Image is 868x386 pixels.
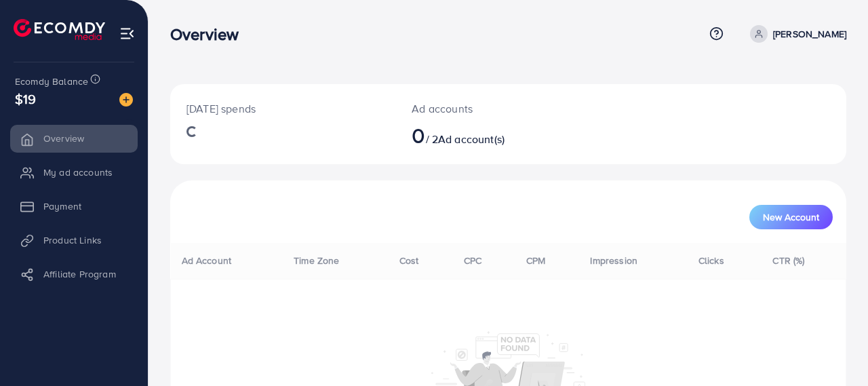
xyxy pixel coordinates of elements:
[119,93,133,107] img: image
[412,100,548,117] p: Ad accounts
[749,205,833,229] button: New Account
[119,26,135,41] img: menu
[773,26,846,42] p: [PERSON_NAME]
[745,25,846,43] a: [PERSON_NAME]
[14,19,105,40] img: logo
[412,119,425,151] span: 0
[438,132,505,147] span: Ad account(s)
[15,75,88,88] span: Ecomdy Balance
[170,24,250,44] h3: Overview
[763,212,819,222] span: New Account
[15,89,36,109] span: $19
[186,100,379,117] p: [DATE] spends
[412,122,548,148] h2: / 2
